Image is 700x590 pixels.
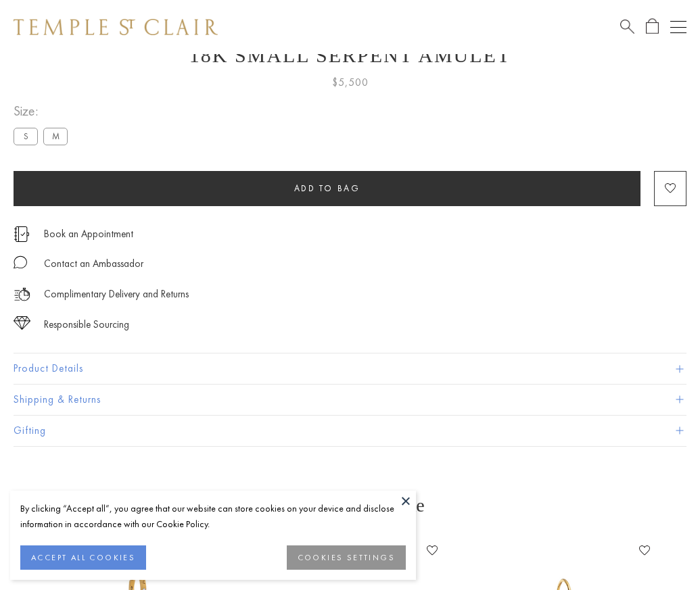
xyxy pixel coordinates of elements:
[14,416,686,446] button: Gifting
[294,182,360,194] span: Add to bag
[646,18,659,35] a: Open Shopping Bag
[14,128,38,145] label: S
[44,255,143,272] div: Contact an Ambassador
[44,316,129,333] div: Responsible Sourcing
[332,74,369,91] span: $5,500
[20,501,406,532] div: By clicking “Accept all”, you agree that our website can store cookies on your device and disclos...
[14,286,30,303] img: icon_delivery.svg
[14,19,218,35] img: Temple St. Clair
[44,226,133,241] a: Book an Appointment
[14,100,73,122] span: Size:
[14,226,30,242] img: icon_appointment.svg
[14,171,640,206] button: Add to bag
[14,353,686,384] button: Product Details
[14,255,27,269] img: MessageIcon-01_2.svg
[620,18,634,35] a: Search
[14,385,686,415] button: Shipping & Returns
[43,128,68,145] label: M
[20,545,146,570] button: ACCEPT ALL COOKIES
[14,316,30,330] img: icon_sourcing.svg
[14,44,686,67] h1: 18K Small Serpent Amulet
[44,286,189,303] p: Complimentary Delivery and Returns
[670,19,686,35] button: Open navigation
[287,545,406,570] button: COOKIES SETTINGS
